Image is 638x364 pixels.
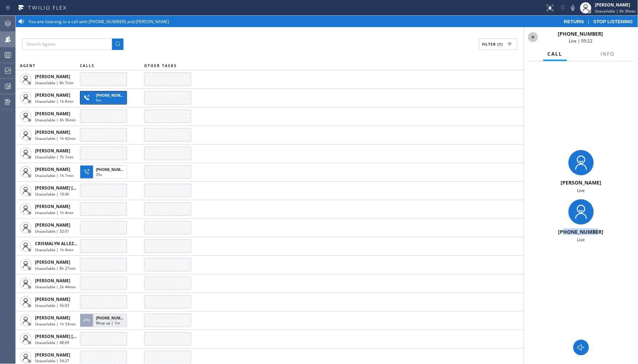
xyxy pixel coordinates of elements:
[35,92,70,98] span: [PERSON_NAME]
[35,315,70,321] span: [PERSON_NAME]
[22,39,112,50] input: Search Agents
[35,74,70,80] span: [PERSON_NAME]
[35,203,70,209] span: [PERSON_NAME]
[35,129,70,135] span: [PERSON_NAME]
[29,19,169,25] span: You are listening to a call with [PHONE_NUMBER] and [PERSON_NAME]
[558,228,604,235] span: [PHONE_NUMBER]
[595,2,636,8] div: [PERSON_NAME]
[35,185,107,191] span: [PERSON_NAME] [PERSON_NAME]
[35,322,76,327] span: Unavailable | 1h 33min
[96,93,128,98] span: [PHONE_NUMBER]
[577,187,585,193] span: Live
[35,166,70,172] span: [PERSON_NAME]
[595,9,636,14] span: Unavailable | 6h 36min
[35,148,70,154] span: [PERSON_NAME]
[35,296,70,302] span: [PERSON_NAME]
[35,229,69,234] span: Unavailable | 32:01
[35,352,70,358] span: [PERSON_NAME]
[568,3,578,13] button: Mute
[35,80,74,85] span: Unavailable | 8h 7min
[35,192,69,197] span: Unavailable | 19:46
[80,312,129,329] button: [PHONE_NUMBER]Wrap up | 1m
[80,63,95,68] span: CALLS
[577,237,585,243] span: Live
[35,222,70,228] span: [PERSON_NAME]
[96,98,101,103] span: 9m
[144,63,177,68] span: OTHER TASKS
[35,241,79,247] span: CRISMALYN ALLEZER
[561,19,588,25] button: RETURN
[20,63,36,68] span: AGENT
[573,340,589,355] button: Monitor Call
[35,278,70,284] span: [PERSON_NAME]
[601,51,615,57] span: Info
[479,39,517,50] button: Filter (1)
[35,359,69,364] span: Unavailable | 54:27
[35,303,69,308] span: Unavailable | 56:03
[597,47,619,61] button: Info
[590,19,637,25] button: STOP LISTENING
[35,284,76,289] span: Unavailable | 2h 44min
[569,38,593,44] span: Live | 09:22
[35,111,70,117] span: [PERSON_NAME]
[35,247,74,252] span: Unavailable | 1h 4min
[543,47,567,61] button: Call
[35,340,69,345] span: Unavailable | 48:09
[527,179,635,186] div: [PERSON_NAME]
[35,99,74,104] span: Unavailable | 1h 8min
[558,30,603,37] span: [PHONE_NUMBER]
[564,19,584,24] span: RETURN
[35,266,76,271] span: Unavailable | 8h 27min
[561,19,637,25] div: |
[35,259,70,265] span: [PERSON_NAME]
[35,155,74,160] span: Unavailable | 7h 7min
[35,333,107,339] span: [PERSON_NAME] [PERSON_NAME]
[35,173,74,178] span: Unavailable | 1h 7min
[96,320,120,325] span: Wrap up | 1m
[96,172,102,177] span: 35s
[548,51,563,57] span: Call
[482,42,503,47] span: Filter (1)
[35,136,76,141] span: Unavailable | 1h 42min
[96,167,128,172] span: [PHONE_NUMBER]
[80,89,129,107] button: [PHONE_NUMBER]9m
[35,117,76,122] span: Unavailable | 6h 36min
[80,163,129,181] button: [PHONE_NUMBER]35s
[35,210,74,215] span: Unavailable | 1h 4min
[593,19,633,24] span: STOP LISTENING
[96,315,128,320] span: [PHONE_NUMBER]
